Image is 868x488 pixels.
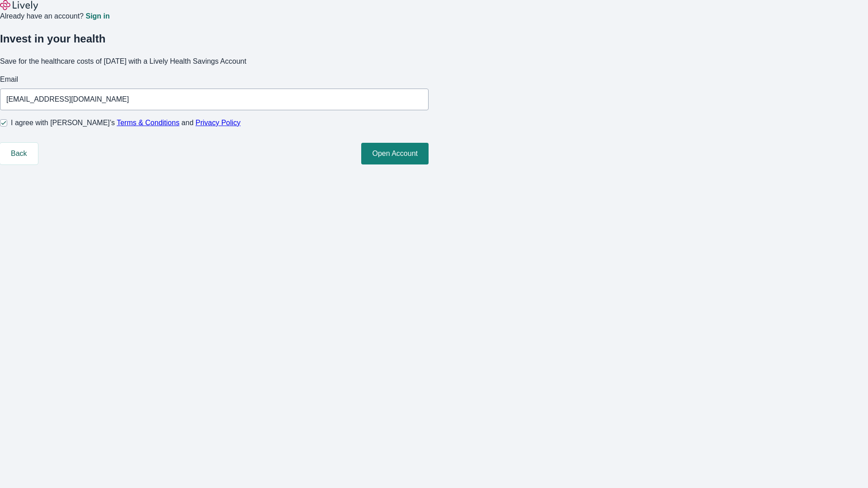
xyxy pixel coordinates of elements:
a: Terms & Conditions [117,119,179,127]
a: Privacy Policy [196,119,241,127]
span: I agree with [PERSON_NAME]’s and [11,117,241,128]
button: Open Account [361,143,429,164]
a: Sign in [85,13,109,20]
